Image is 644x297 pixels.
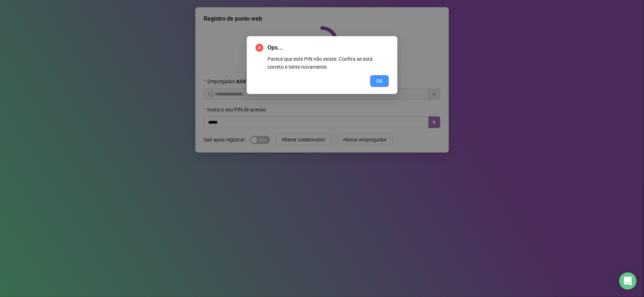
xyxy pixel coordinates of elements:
span: Ops... [268,43,389,52]
span: close-circle [255,44,263,52]
div: Parece que este PIN não existe. Confira se está correto e tente novamente. [268,55,389,71]
div: Open Intercom Messenger [619,272,637,290]
button: OK [370,75,389,87]
span: OK [376,77,383,85]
